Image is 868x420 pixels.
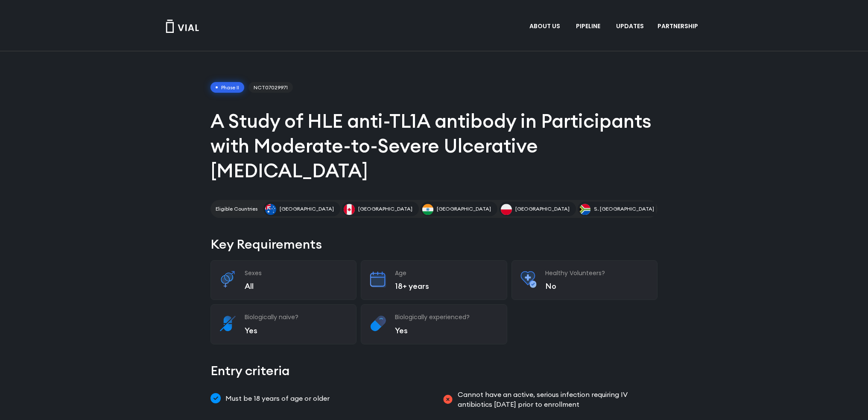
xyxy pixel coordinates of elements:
a: ABOUT USMenu Toggle [523,19,569,34]
span: Cannot have an active, serious infection requiring IV antibiotics [DATE] prior to enrollment [456,390,658,409]
span: [GEOGRAPHIC_DATA] [358,205,412,213]
a: PIPELINEMenu Toggle [569,19,609,34]
span: S. [GEOGRAPHIC_DATA] [594,205,654,213]
h3: Sexes [245,269,348,277]
a: PARTNERSHIPMenu Toggle [651,19,707,34]
img: S. Africa [579,204,590,215]
img: Australia [265,204,276,215]
span: Phase II [210,82,244,93]
p: Yes [245,326,348,335]
span: [GEOGRAPHIC_DATA] [515,205,570,213]
img: Vial Logo [165,20,199,33]
p: No [545,281,649,291]
img: Canada [344,204,355,215]
h3: Age [395,269,498,277]
h1: A Study of HLE anti-TL1A antibody in Participants with Moderate-to-Severe Ulcerative [MEDICAL_DATA] [210,109,658,183]
h2: Eligible Countries [216,205,257,213]
img: Poland [501,204,512,215]
p: 18+ years [395,281,498,291]
p: All [245,281,348,291]
span: Must be 18 years of age or older [223,390,330,407]
h2: Entry criteria [210,361,658,380]
p: Yes [395,326,498,335]
span: NCT07029971 [248,82,293,93]
img: India [422,204,433,215]
span: [GEOGRAPHIC_DATA] [437,205,491,213]
h3: Biologically experienced? [395,313,498,321]
h2: Key Requirements [210,235,658,253]
span: [GEOGRAPHIC_DATA] [280,205,334,213]
a: UPDATES [609,19,650,34]
h3: Healthy Volunteers? [545,269,649,277]
h3: Biologically naive? [245,313,348,321]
